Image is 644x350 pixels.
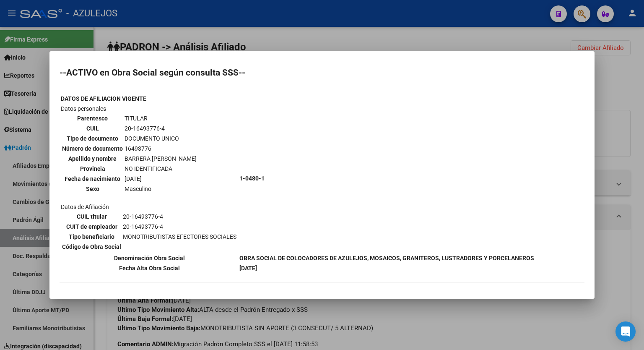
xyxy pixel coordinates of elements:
[124,124,197,133] td: 20-16493776-4
[122,232,237,241] td: MONOTRIBUTISTAS EFECTORES SOCIALES
[124,114,197,123] td: TITULAR
[61,95,146,102] b: DATOS DE AFILIACION VIGENTE
[124,164,197,173] td: NO IDENTIFICADA
[60,253,238,263] th: Denominación Obra Social
[62,222,122,231] th: CUIT de empleador
[62,212,122,221] th: CUIL titular
[124,144,197,153] td: 16493776
[122,222,237,231] td: 20-16493776-4
[122,212,237,221] td: 20-16493776-4
[239,265,257,272] b: [DATE]
[239,255,534,261] b: OBRA SOCIAL DE COLOCADORES DE AZULEJOS, MOSAICOS, GRANITEROS, LUSTRADORES Y PORCELANEROS
[62,242,122,251] th: Código de Obra Social
[124,184,197,193] td: Masculino
[62,164,123,173] th: Provincia
[62,114,123,123] th: Parentesco
[62,124,123,133] th: CUIL
[60,264,238,273] th: Fecha Alta Obra Social
[62,232,122,241] th: Tipo beneficiario
[239,175,265,182] b: 1-0480-1
[615,321,636,342] div: Open Intercom Messenger
[124,154,197,163] td: BARRERA [PERSON_NAME]
[124,174,197,183] td: [DATE]
[62,154,123,163] th: Apellido y nombre
[62,134,123,143] th: Tipo de documento
[60,104,238,253] td: Datos personales Datos de Afiliación
[62,184,123,193] th: Sexo
[60,68,584,77] h2: --ACTIVO en Obra Social según consulta SSS--
[124,134,197,143] td: DOCUMENTO UNICO
[62,144,123,153] th: Número de documento
[62,174,123,183] th: Fecha de nacimiento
